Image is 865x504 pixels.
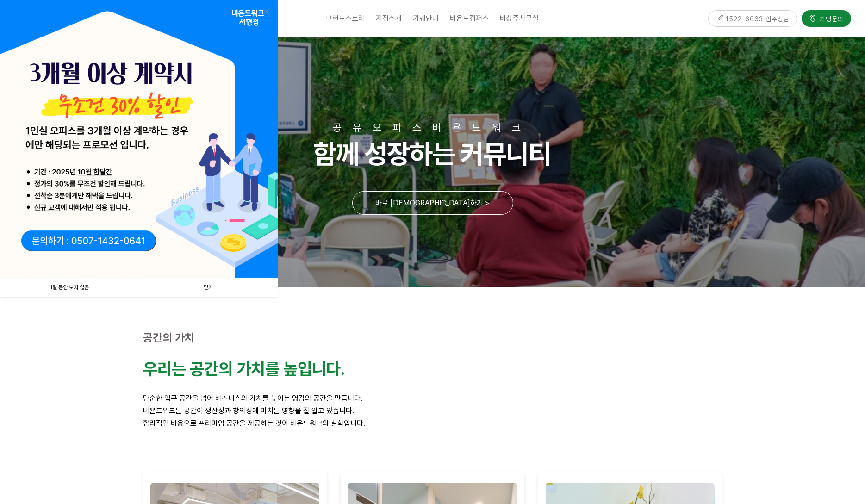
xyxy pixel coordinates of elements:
span: 가맹문의 [817,14,844,23]
span: 비욘드캠퍼스 [450,14,489,23]
strong: 우리는 공간의 가치를 높입니다. [143,359,345,379]
a: 지점소개 [371,7,408,30]
span: 브랜드스토리 [326,14,365,23]
span: 가맹안내 [413,14,439,23]
a: 닫기 [139,278,278,297]
p: 단순한 업무 공간을 넘어 비즈니스의 가치를 높이는 영감의 공간을 만듭니다. [143,392,722,404]
p: 비욘드워크는 공간이 생산성과 창의성에 미치는 영향을 잘 알고 있습니다. [143,404,722,417]
strong: 공간의 가치 [143,331,195,344]
a: 브랜드스토리 [321,7,371,30]
a: 비상주사무실 [495,7,545,30]
a: 가맹문의 [802,10,851,26]
span: 지점소개 [376,14,402,23]
p: 합리적인 비용으로 프리미엄 공간을 제공하는 것이 비욘드워크의 철학입니다. [143,417,722,429]
a: 비욘드캠퍼스 [445,7,495,30]
span: 비상주사무실 [500,14,539,23]
a: 가맹안내 [408,7,445,30]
